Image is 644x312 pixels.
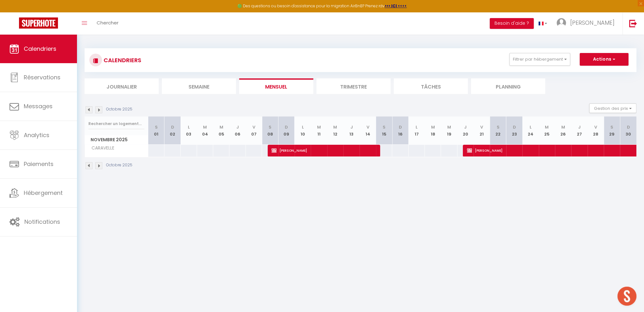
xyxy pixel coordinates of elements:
abbr: S [155,124,158,130]
abbr: M [317,124,321,130]
abbr: S [269,124,271,130]
th: 16 [392,116,408,145]
abbr: D [513,124,516,130]
span: Chercher [97,19,118,26]
button: Actions [580,53,628,66]
abbr: D [627,124,630,130]
abbr: J [578,124,581,130]
div: Ouvrir le chat [617,287,636,306]
th: 28 [588,116,604,145]
th: 21 [474,116,490,145]
abbr: L [188,124,190,130]
abbr: M [447,124,451,130]
span: Paiements [24,160,54,168]
th: 09 [278,116,295,145]
abbr: V [367,124,369,130]
li: Planning [471,78,545,94]
h3: CALENDRIERS [102,53,141,67]
th: 11 [311,116,327,145]
abbr: S [610,124,613,130]
input: Rechercher un logement... [88,118,144,129]
abbr: V [594,124,597,130]
th: 06 [229,116,245,145]
th: 26 [555,116,571,145]
abbr: M [203,124,207,130]
span: [PERSON_NAME] [467,144,642,156]
li: Journalier [85,78,159,94]
span: Réservations [24,73,61,81]
abbr: V [252,124,255,130]
abbr: D [285,124,288,130]
img: ... [557,18,566,28]
th: 14 [360,116,376,145]
th: 13 [343,116,360,145]
abbr: J [464,124,467,130]
th: 05 [213,116,229,145]
th: 03 [181,116,197,145]
abbr: M [561,124,565,130]
span: Messages [24,102,53,110]
th: 30 [620,116,636,145]
abbr: L [302,124,304,130]
abbr: J [350,124,353,130]
span: Calendriers [24,45,56,53]
li: Semaine [162,78,236,94]
abbr: S [383,124,386,130]
span: Hébergement [24,189,63,197]
abbr: M [431,124,435,130]
abbr: V [480,124,483,130]
p: Octobre 2025 [106,106,132,112]
abbr: M [220,124,223,130]
span: [PERSON_NAME] [570,19,615,27]
th: 17 [409,116,425,145]
button: Gestion des prix [589,103,636,113]
th: 27 [571,116,587,145]
p: Octobre 2025 [106,162,132,168]
img: logout [629,19,637,27]
a: ... [PERSON_NAME] [552,12,622,35]
abbr: D [399,124,402,130]
th: 02 [164,116,181,145]
button: Filtrer par hébergement [509,53,570,66]
span: Notifications [24,218,60,226]
li: Mensuel [239,78,313,94]
th: 25 [539,116,555,145]
span: CARAVELLE [86,145,116,152]
li: Trimestre [316,78,391,94]
a: Chercher [92,12,123,35]
th: 04 [197,116,213,145]
th: 22 [490,116,506,145]
button: Besoin d'aide ? [490,18,534,29]
th: 19 [441,116,457,145]
span: [PERSON_NAME] [271,144,374,156]
abbr: M [333,124,337,130]
th: 29 [604,116,620,145]
th: 07 [246,116,262,145]
abbr: L [416,124,418,130]
span: Analytics [24,131,49,139]
th: 18 [425,116,441,145]
abbr: M [545,124,549,130]
abbr: L [530,124,532,130]
th: 15 [376,116,392,145]
img: Super Booking [19,17,58,29]
th: 23 [506,116,522,145]
abbr: D [171,124,174,130]
th: 20 [457,116,474,145]
th: 10 [295,116,311,145]
span: Novembre 2025 [85,135,148,144]
a: >>> ICI <<<< [385,3,407,9]
li: Tâches [394,78,468,94]
th: 12 [327,116,343,145]
th: 01 [148,116,164,145]
th: 08 [262,116,278,145]
abbr: S [497,124,500,130]
abbr: J [236,124,239,130]
th: 24 [522,116,539,145]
